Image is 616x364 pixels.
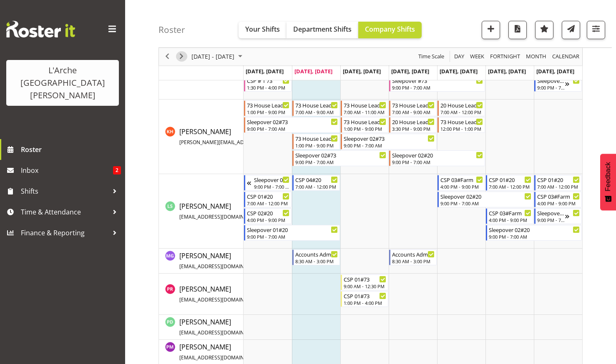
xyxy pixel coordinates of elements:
span: Shifts [21,185,108,197]
img: Rosterit website logo [6,21,75,37]
div: 9:00 PM - 7:00 AM [392,159,483,165]
td: Paige Reynolds resource [159,274,244,315]
a: [PERSON_NAME][EMAIL_ADDRESS][DOMAIN_NAME] [179,251,296,271]
div: Leanne Smith"s event - CSP 03#Farm Begin From Sunday, August 24, 2025 at 4:00:00 PM GMT+12:00 End... [534,192,582,207]
div: 20 House Leader [440,101,483,109]
div: 4:00 PM - 9:00 PM [247,217,289,223]
div: Kathryn Hunt"s event - 73 House Leader Begin From Tuesday, August 19, 2025 at 1:00:00 PM GMT+12:0... [292,134,340,150]
td: Michelle Gillard resource [159,249,244,274]
span: Your Shifts [245,25,280,34]
span: Department Shifts [293,25,352,34]
span: [EMAIL_ADDRESS][DOMAIN_NAME] [179,296,262,303]
div: Kathryn Hunt"s event - Sleepover 02#20 Begin From Thursday, August 21, 2025 at 9:00:00 PM GMT+12:... [389,150,485,166]
span: [PERSON_NAME] [179,251,296,270]
div: CSP 01#20 [247,192,289,200]
div: 73 House Leader [344,117,386,126]
div: 7:00 AM - 9:00 AM [392,109,435,115]
span: Week [469,52,485,62]
div: CSP 03#Farm [489,209,531,217]
span: Fortnight [489,52,521,62]
div: previous period [160,48,174,65]
div: 12:00 PM - 1:00 PM [440,125,483,132]
span: [PERSON_NAME] [179,284,296,304]
span: [DATE], [DATE] [536,67,574,75]
div: 8:30 AM - 3:00 PM [392,258,435,264]
button: Time Scale [417,52,446,62]
span: [DATE], [DATE] [488,67,526,75]
div: CSP 01#73 [344,292,386,300]
td: Kathryn Hunt resource [159,100,244,174]
a: [PERSON_NAME][EMAIL_ADDRESS][DOMAIN_NAME] [179,201,296,221]
div: 7:00 AM - 12:00 PM [537,183,580,190]
span: 2 [113,166,121,175]
span: [DATE], [DATE] [391,67,429,75]
div: Michelle Gillard"s event - Accounts Admin Begin From Thursday, August 21, 2025 at 8:30:00 AM GMT+... [389,249,437,265]
div: 9:00 PM - 7:00 AM [254,183,289,190]
div: Kathryn Hunt"s event - 73 House Leader Begin From Tuesday, August 19, 2025 at 7:00:00 AM GMT+12:0... [292,100,340,116]
button: Department Shifts [287,22,358,38]
div: 9:00 PM - 7:00 AM [247,233,338,240]
div: Sleepover 01#20 [247,225,338,234]
div: Leanne Smith"s event - Sleepover 02#20 Begin From Friday, August 22, 2025 at 9:00:00 PM GMT+12:00... [437,192,533,207]
div: 7:00 AM - 12:00 PM [247,200,289,207]
span: [DATE], [DATE] [440,67,478,75]
div: 73 House Leader [344,101,386,109]
div: CSP 01#20 [489,175,531,184]
div: Paige Reynolds"s event - CSP 01#73 Begin From Wednesday, August 20, 2025 at 9:00:00 AM GMT+12:00 ... [341,274,388,290]
button: Your Shifts [239,22,287,38]
div: Sleepover 02#20 [537,209,565,217]
div: CSP 02#20 [247,209,289,217]
button: Add a new shift [482,21,500,39]
span: [DATE], [DATE] [343,67,381,75]
div: Kathryn Hunt"s event - 73 House Leader Begin From Friday, August 22, 2025 at 12:00:00 PM GMT+12:0... [437,117,485,133]
div: August 18 - 24, 2025 [189,48,247,65]
div: Sleepover 02#20 [392,151,483,159]
div: 9:00 PM - 7:00 AM [537,84,565,91]
div: Sleepover 02#20 [440,192,531,200]
span: Inbox [21,164,113,177]
div: 1:00 PM - 9:00 PM [295,142,338,149]
div: Kathryn Hunt"s event - 73 House Leader Begin From Wednesday, August 20, 2025 at 7:00:00 AM GMT+12... [341,100,388,116]
span: Company Shifts [365,25,415,34]
button: Timeline Month [525,52,548,62]
div: 3:30 PM - 9:00 PM [392,125,435,132]
div: 9:00 PM - 7:00 AM [344,142,435,149]
div: Sleepover 02#73 [344,134,435,142]
div: Katherine Shaw"s event - CSP # 1 73 Begin From Monday, August 18, 2025 at 1:30:00 PM GMT+12:00 En... [244,76,292,92]
div: Kathryn Hunt"s event - Sleepover 02#73 Begin From Monday, August 18, 2025 at 9:00:00 PM GMT+12:00... [244,117,340,133]
div: Kathryn Hunt"s event - Sleepover 02#73 Begin From Tuesday, August 19, 2025 at 9:00:00 PM GMT+12:0... [292,150,388,166]
button: Timeline Day [453,52,466,62]
div: Sleepover 02#20 [254,175,289,184]
div: Sleepover 02#73 [247,117,338,126]
span: [EMAIL_ADDRESS][DOMAIN_NAME][PERSON_NAME] [179,354,302,361]
div: Kathryn Hunt"s event - 20 House Leader Begin From Thursday, August 21, 2025 at 3:30:00 PM GMT+12:... [389,117,437,133]
div: Leanne Smith"s event - CSP 01#20 Begin From Monday, August 18, 2025 at 7:00:00 AM GMT+12:00 Ends ... [244,192,292,207]
div: 7:00 AM - 12:00 PM [489,183,531,190]
div: Leanne Smith"s event - Sleepover 02#20 Begin From Sunday, August 24, 2025 at 9:00:00 PM GMT+12:00... [534,208,582,224]
div: Leanne Smith"s event - CSP 03#Farm Begin From Friday, August 22, 2025 at 4:00:00 PM GMT+12:00 End... [437,175,485,191]
div: 9:00 PM - 7:00 AM [489,233,580,240]
div: Accounts Admin [392,250,435,258]
button: Download a PDF of the roster according to the set date range. [508,21,527,39]
a: [PERSON_NAME][PERSON_NAME][EMAIL_ADDRESS][DOMAIN_NAME] [179,127,335,147]
span: Time Scale [417,52,445,62]
div: Kathryn Hunt"s event - 73 House Leader Begin From Wednesday, August 20, 2025 at 1:00:00 PM GMT+12... [341,117,388,133]
div: 9:00 PM - 7:00 AM [392,84,483,91]
div: Sleepover 02#73 [295,151,386,159]
div: 7:00 AM - 11:00 AM [344,109,386,115]
div: 1:00 PM - 9:00 PM [344,125,386,132]
div: Leanne Smith"s event - Sleepover 02#20 Begin From Saturday, August 23, 2025 at 9:00:00 PM GMT+12:... [486,225,582,241]
div: Leanne Smith"s event - CSP 02#20 Begin From Monday, August 18, 2025 at 4:00:00 PM GMT+12:00 Ends ... [244,208,292,224]
span: [DATE] - [DATE] [191,52,235,62]
span: [PERSON_NAME] [179,317,296,337]
button: Send a list of all shifts for the selected filtered period to all rostered employees. [562,21,580,39]
div: 7:00 AM - 12:00 PM [295,183,338,190]
div: Kathryn Hunt"s event - 73 House Leader Begin From Monday, August 18, 2025 at 1:00:00 PM GMT+12:00... [244,100,292,116]
div: Leanne Smith"s event - Sleepover 02#20 Begin From Sunday, August 17, 2025 at 9:00:00 PM GMT+12:00... [244,175,292,191]
div: Katherine Shaw"s event - Sleepover 02#73 Begin From Sunday, August 24, 2025 at 9:00:00 PM GMT+12:... [534,76,582,92]
div: CSP 04#20 [295,175,338,184]
span: [PERSON_NAME] [179,202,296,221]
div: 9:00 AM - 12:30 PM [344,283,386,289]
span: Month [525,52,547,62]
div: Kathryn Hunt"s event - Sleepover 02#73 Begin From Wednesday, August 20, 2025 at 9:00:00 PM GMT+12... [341,134,437,150]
